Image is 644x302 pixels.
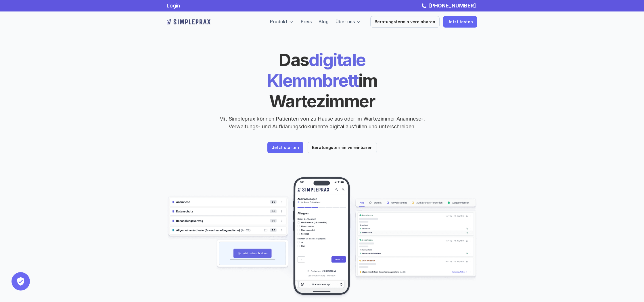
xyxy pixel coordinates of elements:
[312,145,373,150] p: Beratungstermin vereinbaren
[375,20,435,24] p: Beratungstermin vereinbaren
[270,19,287,24] a: Produkt
[279,49,309,70] span: Das
[308,142,377,153] a: Beratungstermin vereinbaren
[429,3,476,9] strong: [PHONE_NUMBER]
[336,19,355,24] a: Über uns
[370,16,440,28] a: Beratungstermin vereinbaren
[167,3,180,9] a: Login
[223,49,421,111] h1: digitale Klemmbrett
[214,115,430,130] p: Mit Simpleprax können Patienten von zu Hause aus oder im Wartezimmer Anamnese-, Verwaltungs- und ...
[447,20,473,24] p: Jetzt testen
[319,19,329,24] a: Blog
[428,3,477,9] a: [PHONE_NUMBER]
[269,70,381,111] span: im Wartezimmer
[443,16,477,28] a: Jetzt testen
[301,19,312,24] a: Preis
[267,142,303,153] a: Jetzt starten
[167,176,477,300] img: Beispielscreenshots aus der Simpleprax Anwendung
[272,145,299,150] p: Jetzt starten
